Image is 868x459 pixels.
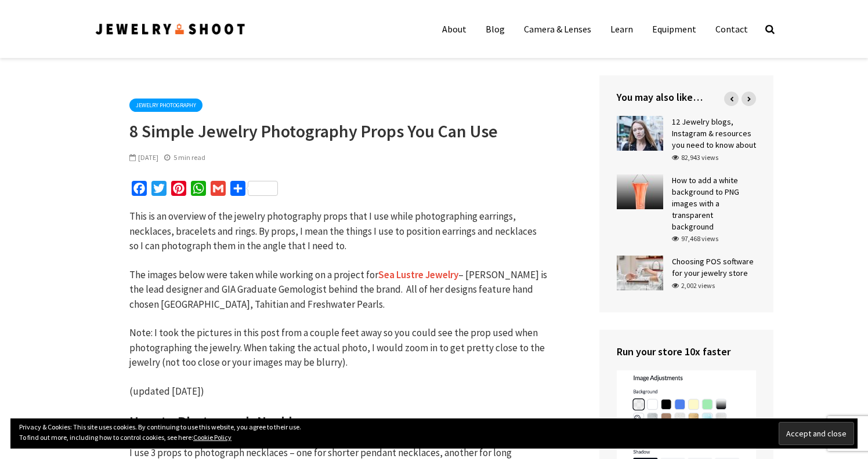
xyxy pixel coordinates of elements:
h4: Run your store 10x faster [617,344,756,359]
a: WhatsApp [189,181,208,200]
a: Cookie Policy [193,433,232,442]
span: [DATE] [129,153,158,162]
a: Facebook [129,181,149,200]
a: Gmail [208,181,228,200]
a: Blog [477,17,513,41]
h2: How to Photograph Necklaces [129,413,547,432]
a: Pinterest [169,181,189,200]
p: The images below were taken while working on a project for – [PERSON_NAME] is the lead designer a... [129,268,547,312]
img: Jewelry Photographer Bay Area - San Francisco | Nationwide via Mail [95,21,247,37]
div: 97,468 views [672,234,718,244]
p: Note: I took the pictures in this post from a couple feet away so you could see the prop used whe... [129,326,547,370]
input: Accept and close [779,422,854,445]
a: Camera & Lenses [515,17,600,41]
h4: You may also like… [617,90,756,104]
a: Share [228,181,280,200]
a: About [433,17,475,41]
a: Twitter [149,181,169,200]
a: Jewelry Photography [129,99,202,112]
div: 5 min read [164,152,205,163]
div: Privacy & Cookies: This site uses cookies. By continuing to use this website, you agree to their ... [10,418,858,449]
a: Sea Lustre Jewelry [378,268,458,282]
a: Equipment [643,17,705,41]
div: 82,943 views [672,152,718,163]
h1: 8 Simple Jewelry Photography Props You Can Use [129,121,547,141]
a: Learn [602,17,642,41]
p: This is an overview of the jewelry photography props that I use while photographing earrings, nec... [129,209,547,254]
div: 2,002 views [672,280,715,291]
a: Choosing POS software for your jewelry store [672,256,754,278]
a: How to add a white background to PNG images with a transparent background [672,175,739,232]
a: 12 Jewelry blogs, Instagram & resources you need to know about [672,116,756,150]
p: (updated [DATE]) [129,384,547,399]
a: Contact [707,17,757,41]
